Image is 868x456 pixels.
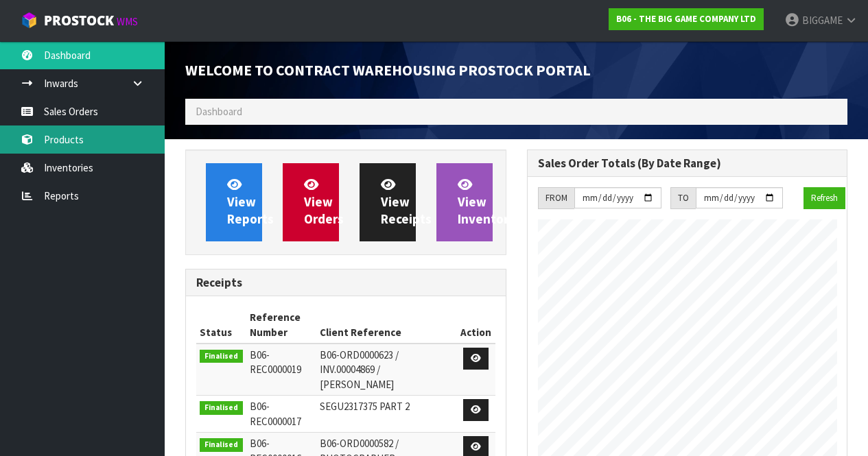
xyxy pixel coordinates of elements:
span: SEGU2317375 PART 2 [320,400,410,413]
span: B06-REC0000017 [250,400,301,427]
span: Welcome to Contract Warehousing ProStock Portal [185,60,591,80]
span: Finalised [200,438,243,452]
a: ViewInventory [436,163,493,241]
span: Finalised [200,401,243,415]
th: Status [196,307,246,344]
th: Reference Number [246,307,317,344]
span: Dashboard [196,105,242,118]
span: ProStock [44,12,114,29]
div: TO [670,187,696,209]
a: ViewReceipts [360,163,416,241]
button: Refresh [804,187,845,209]
h3: Sales Order Totals (By Date Range) [538,157,837,170]
span: View Orders [304,176,344,228]
span: View Reports [227,176,274,228]
h3: Receipts [196,276,495,289]
span: View Receipts [381,176,432,228]
span: B06-REC0000019 [250,348,301,376]
span: Finalised [200,350,243,363]
small: WMS [117,15,138,28]
span: BIGGAME [802,14,843,27]
strong: B06 - THE BIG GAME COMPANY LTD [616,13,756,25]
a: ViewOrders [283,163,339,241]
span: B06-ORD0000623 / INV.00004869 / [PERSON_NAME] [320,348,399,391]
th: Client Reference [316,307,457,344]
a: ViewReports [206,163,262,241]
img: cube-alt.png [21,12,38,29]
div: FROM [538,187,574,209]
th: Action [457,307,495,344]
span: View Inventory [458,176,515,228]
